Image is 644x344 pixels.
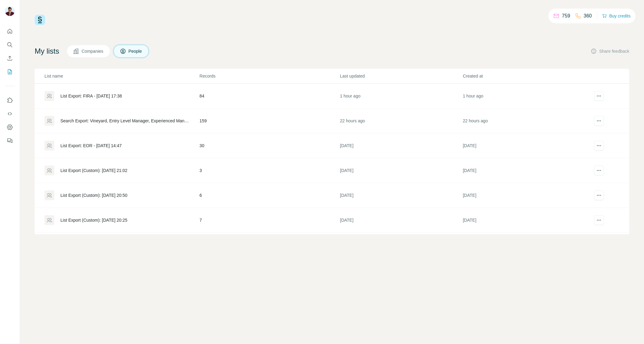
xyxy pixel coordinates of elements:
img: Surfe Logo [35,15,45,25]
td: [DATE] [340,233,463,258]
td: 22 hours ago [462,109,585,133]
p: Created at [463,73,585,79]
td: [DATE] [462,208,585,233]
p: List name [44,73,199,79]
button: Quick start [5,26,15,37]
div: List Export (Custom): [DATE] 20:50 [60,192,127,198]
button: Use Surfe API [5,108,15,119]
td: [DATE] [462,158,585,183]
div: Search Export: Vineyard, Entry Level Manager, Experienced Manager, Director, Owner / Partner, [US... [60,118,189,124]
td: 1 hour ago [340,84,463,109]
button: actions [594,91,604,101]
p: 360 [584,12,592,20]
button: Enrich CSV [5,53,15,64]
td: 3 [199,158,340,183]
button: actions [594,190,604,200]
td: 1 hour ago [462,84,585,109]
h4: My lists [35,46,59,56]
td: [DATE] [462,233,585,258]
button: Search [5,39,15,50]
td: 6 [199,233,340,258]
td: [DATE] [340,133,463,158]
button: Feedback [5,135,15,146]
img: Avatar [5,6,15,16]
button: Dashboard [5,122,15,133]
td: [DATE] [462,183,585,208]
p: Last updated [340,73,462,79]
div: List Export (Custom): [DATE] 21:02 [60,167,127,174]
td: 22 hours ago [340,109,463,133]
td: [DATE] [340,158,463,183]
div: List Export: FIRA - [DATE] 17:38 [60,93,122,99]
button: Use Surfe on LinkedIn [5,95,15,106]
button: My lists [5,66,15,77]
button: actions [594,116,604,126]
td: 159 [199,109,340,133]
button: actions [594,215,604,225]
span: Companies [82,48,104,54]
td: [DATE] [340,183,463,208]
td: [DATE] [462,133,585,158]
div: List Export (Custom): [DATE] 20:25 [60,217,127,223]
td: 7 [199,208,340,233]
button: actions [594,166,604,175]
button: Buy credits [602,12,631,20]
td: 30 [199,133,340,158]
p: Records [200,73,339,79]
span: People [128,48,143,54]
button: actions [594,141,604,151]
button: Share feedback [591,48,629,54]
td: 84 [199,84,340,109]
div: List Export: EOR - [DATE] 14:47 [60,143,122,149]
p: 759 [562,12,570,20]
td: 6 [199,183,340,208]
td: [DATE] [340,208,463,233]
